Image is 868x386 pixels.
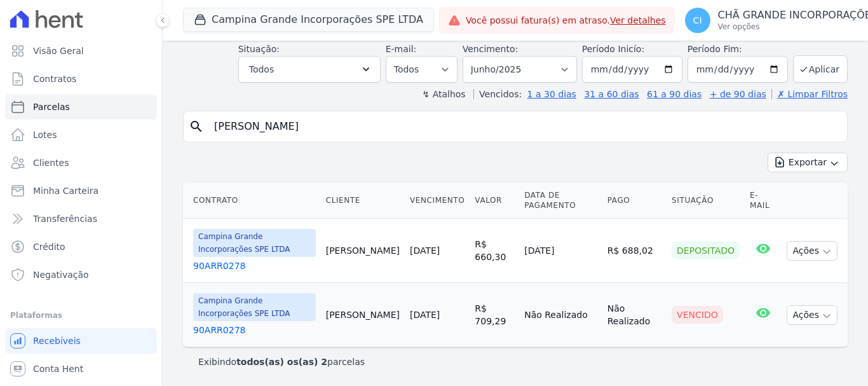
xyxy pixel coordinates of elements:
span: Parcelas [33,100,70,113]
button: Todos [238,56,381,83]
td: [DATE] [519,219,602,283]
a: ✗ Limpar Filtros [771,89,848,99]
span: Você possui fatura(s) em atraso. [466,14,666,27]
span: Lotes [33,128,57,141]
label: Período Inicío: [582,44,644,54]
a: Parcelas [5,94,157,120]
i: search [189,119,204,134]
th: Contrato [183,183,321,219]
button: Exportar [768,153,848,172]
p: Exibindo parcelas [198,355,365,368]
a: Crédito [5,234,157,259]
div: Vencido [672,306,723,324]
td: Não Realizado [519,283,602,347]
a: Conta Hent [5,356,157,382]
a: Lotes [5,122,157,148]
label: E-mail: [386,44,417,54]
th: Data de Pagamento [519,183,602,219]
input: Buscar por nome do lote ou do cliente [207,114,842,139]
td: [PERSON_NAME] [321,283,405,347]
b: todos(as) os(as) 2 [236,357,327,367]
label: Vencimento: [463,44,518,54]
td: [PERSON_NAME] [321,219,405,283]
th: Cliente [321,183,405,219]
button: Campina Grande Incorporações SPE LTDA [183,8,434,32]
a: 1 a 30 dias [527,89,576,99]
th: Situação [667,183,745,219]
label: Situação: [238,44,280,54]
span: Campina Grande Incorporações SPE LTDA [193,293,316,321]
span: Recebíveis [33,334,81,347]
span: Crédito [33,240,65,253]
a: [DATE] [410,310,440,320]
button: Aplicar [793,55,848,83]
label: ↯ Atalhos [422,89,465,99]
span: Conta Hent [33,362,83,375]
a: Negativação [5,262,157,287]
a: Contratos [5,66,157,92]
label: Vencidos: [473,89,522,99]
a: [DATE] [410,245,440,256]
span: Transferências [33,212,97,225]
th: Valor [470,183,519,219]
a: 90ARR0278 [193,324,316,336]
button: Ações [787,241,837,261]
td: R$ 660,30 [470,219,519,283]
span: Contratos [33,72,76,85]
a: + de 90 dias [710,89,766,99]
a: Transferências [5,206,157,231]
span: CI [693,16,702,25]
a: Clientes [5,150,157,176]
label: Período Fim: [688,43,788,56]
a: Minha Carteira [5,178,157,203]
span: Visão Geral [33,45,84,57]
a: 90ARR0278 [193,259,316,272]
a: Visão Geral [5,38,157,64]
span: Campina Grande Incorporações SPE LTDA [193,229,316,257]
a: Recebíveis [5,328,157,354]
th: E-mail [745,183,782,219]
a: 61 a 90 dias [647,89,702,99]
div: Plataformas [10,308,152,323]
td: Não Realizado [602,283,667,347]
th: Pago [602,183,667,219]
td: R$ 688,02 [602,219,667,283]
span: Negativação [33,268,89,281]
span: Clientes [33,156,69,169]
th: Vencimento [405,183,470,219]
a: 31 a 60 dias [584,89,639,99]
div: Depositado [672,242,740,259]
button: Ações [787,305,837,325]
td: R$ 709,29 [470,283,519,347]
a: Ver detalhes [610,15,666,25]
span: Todos [249,62,274,77]
span: Minha Carteira [33,184,98,197]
